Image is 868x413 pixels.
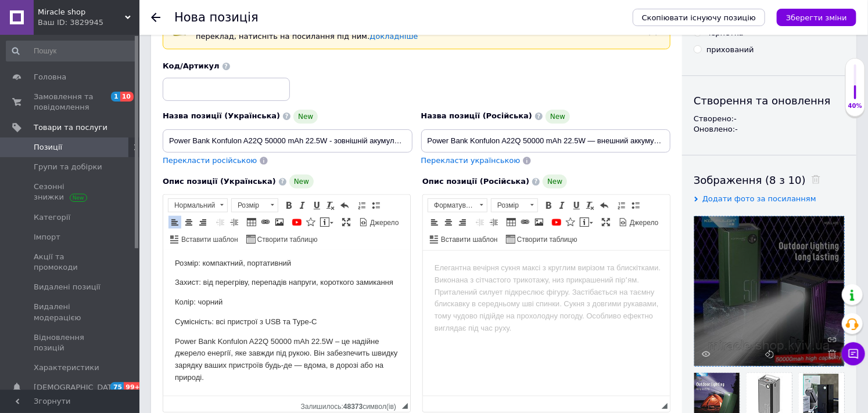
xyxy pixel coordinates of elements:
[422,177,529,186] span: Опис позиції (Російська)
[598,199,611,212] a: Повернути (Ctrl+Z)
[34,142,62,153] span: Позиції
[694,173,845,187] div: Зображення (8 з 10)
[304,216,317,229] a: Вставити іконку
[421,129,671,153] input: Наприклад, H&M жіноча сукня зелена 38 розмір вечірня максі з блискітками
[694,114,845,124] div: Створено: -
[34,302,107,323] span: Видалені модерацією
[34,122,107,133] span: Товари та послуги
[584,199,597,212] a: Видалити форматування
[702,194,816,203] span: Додати фото за посиланням
[546,110,570,124] span: New
[340,216,353,229] a: Максимізувати
[34,232,60,242] span: Імпорт
[196,216,209,229] a: По правому краю
[110,382,124,392] span: 75
[615,199,628,212] a: Вставити/видалити нумерований список
[491,198,538,212] a: Розмір
[256,235,318,245] span: Створити таблицю
[777,9,856,26] button: Зберегти зміни
[34,162,102,172] span: Групи та добірки
[428,233,500,245] a: Вставити шаблон
[290,216,303,229] a: Додати відео з YouTube
[578,216,595,229] a: Вставити повідомлення
[111,92,120,102] span: 1
[318,216,335,229] a: Вставити повідомлення
[34,72,66,82] span: Головна
[600,216,612,229] a: Максимізувати
[38,7,125,17] span: Miracle shop
[273,216,286,229] a: Зображення
[38,17,139,28] div: Ваш ID: 3829945
[504,233,579,245] a: Створити таблицю
[151,13,160,22] div: Повернутися назад
[338,199,351,212] a: Повернути (Ctrl+Z)
[180,235,238,245] span: Вставити шаблон
[564,216,577,229] a: Вставити іконку
[845,58,865,117] div: 40% Якість заповнення
[124,382,143,392] span: 99+
[423,251,670,396] iframe: Редактор, 2438CB20-1C3A-42EA-9665-7766D2E2E3AD
[370,199,382,212] a: Вставити/видалити маркований список
[324,199,337,212] a: Видалити форматування
[368,218,399,228] span: Джерело
[370,32,418,41] a: Докладніше
[182,216,195,229] a: По центру
[505,216,518,229] a: Таблиця
[163,177,276,186] span: Опис позиції (Українська)
[421,156,521,165] span: Перекласти українською
[642,13,756,22] span: Скопіювати існуючу позицію
[245,233,320,245] a: Створити таблицю
[163,251,410,396] iframe: Редактор, 80BA1CBD-531E-4436-A20A-89B03F2144F8
[421,111,533,120] span: Назва позиції (Російська)
[487,216,500,229] a: Збільшити відступ
[174,10,259,24] h1: Нова позиція
[550,216,563,229] a: Додати відео з YouTube
[34,332,107,353] span: Відновлення позицій
[301,400,402,411] div: Кiлькiсть символiв
[519,216,532,229] a: Вставити/Редагувати посилання (Ctrl+L)
[214,216,227,229] a: Зменшити відступ
[628,218,659,228] span: Джерело
[245,216,258,229] a: Таблиця
[34,252,107,273] span: Акції та промокоди
[34,382,120,393] span: [DEMOGRAPHIC_DATA]
[402,403,408,409] span: Потягніть для зміни розмірів
[289,175,314,189] span: New
[168,233,240,245] a: Вставити шаблон
[439,235,498,245] span: Вставити шаблон
[343,403,363,411] span: 48373
[617,216,661,229] a: Джерело
[629,199,642,212] a: Вставити/видалити маркований список
[163,61,220,70] span: Код/Артикул
[842,342,865,365] button: Чат з покупцем
[168,216,181,229] a: По лівому краю
[662,403,668,409] span: Потягніть для зміни розмірів
[786,13,847,22] i: Зберегти зміни
[232,199,267,212] span: Розмір
[556,199,569,212] a: Курсив (Ctrl+I)
[428,198,487,212] a: Форматування
[542,199,555,212] a: Жирний (Ctrl+B)
[34,363,99,373] span: Характеристики
[846,102,865,110] div: 40%
[442,216,455,229] a: По центру
[34,212,70,223] span: Категорії
[694,124,845,135] div: Оновлено: -
[296,199,309,212] a: Курсив (Ctrl+I)
[570,199,583,212] a: Підкреслений (Ctrl+U)
[492,199,526,212] span: Розмір
[694,93,845,108] div: Створення та оновлення
[356,199,368,212] a: Вставити/видалити нумерований список
[543,175,567,189] span: New
[168,198,228,212] a: Нормальний
[34,92,107,113] span: Замовлення та повідомлення
[259,216,272,229] a: Вставити/Редагувати посилання (Ctrl+L)
[231,198,278,212] a: Розмір
[533,216,546,229] a: Зображення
